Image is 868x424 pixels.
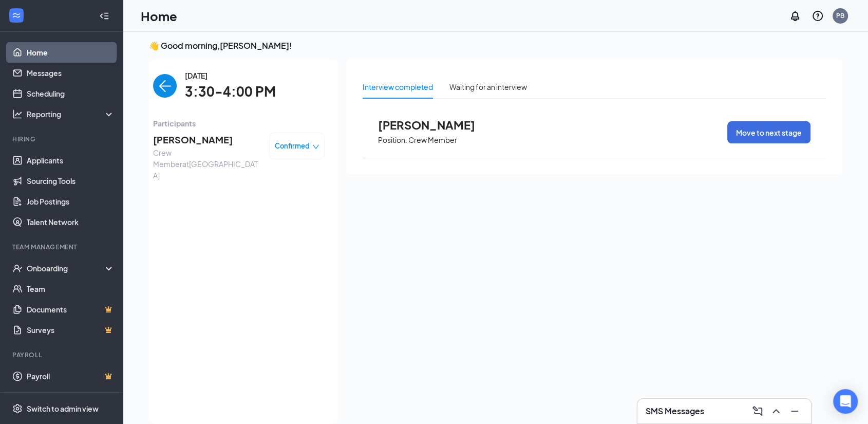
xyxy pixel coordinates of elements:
a: Job Postings [27,191,115,212]
a: Talent Network [27,212,115,232]
svg: WorkstreamLogo [11,10,22,21]
a: Home [27,42,115,63]
h3: 👋 Good morning, [PERSON_NAME] ! [149,40,842,51]
svg: QuestionInfo [812,10,824,22]
button: Move to next stage [727,121,810,143]
button: back-button [153,74,177,98]
div: Open Intercom Messenger [833,389,858,414]
div: PB [836,11,844,20]
a: Scheduling [27,83,115,104]
span: [PERSON_NAME] [153,133,261,147]
div: Interview completed [363,81,433,93]
svg: Collapse [99,11,109,21]
div: Team Management [12,243,112,251]
div: Switch to admin view [27,403,99,414]
svg: ChevronUp [770,405,782,417]
svg: Analysis [12,109,23,119]
span: Crew Member at [GEOGRAPHIC_DATA] [153,147,261,181]
a: DocumentsCrown [27,299,115,320]
span: Participants [153,118,325,129]
svg: UserCheck [12,263,23,273]
button: ComposeMessage [749,403,766,419]
button: Minimize [786,403,803,419]
svg: ComposeMessage [751,405,764,417]
button: ChevronUp [768,403,784,419]
div: Payroll [12,351,112,359]
div: Hiring [12,135,112,143]
svg: Minimize [788,405,801,417]
a: Applicants [27,150,115,171]
p: Position: [378,135,407,145]
span: Confirmed [275,141,310,151]
svg: Settings [12,403,23,414]
span: [PERSON_NAME] [378,118,491,132]
span: down [312,143,319,151]
svg: Notifications [789,10,801,22]
h3: SMS Messages [646,405,704,417]
a: Sourcing Tools [27,171,115,191]
div: Waiting for an interview [449,81,527,93]
div: Reporting [27,109,115,119]
h1: Home [141,7,177,25]
p: Crew Member [408,135,457,145]
a: Team [27,279,115,299]
span: 3:30-4:00 PM [185,81,276,102]
a: PayrollCrown [27,366,115,386]
div: Onboarding [27,263,106,273]
a: Messages [27,63,115,83]
span: [DATE] [185,70,276,81]
a: SurveysCrown [27,320,115,340]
